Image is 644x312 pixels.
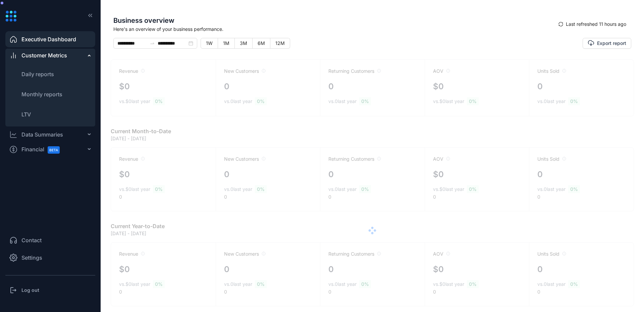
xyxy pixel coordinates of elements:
h3: Log out [21,287,39,294]
span: Settings [21,254,42,262]
span: sync [558,22,563,27]
span: Monthly reports [21,91,62,98]
span: 1M [223,40,229,46]
button: syncLast refreshed 11 hours ago [553,19,631,30]
span: Financial [21,142,66,157]
span: swap-right [150,41,155,46]
span: 12M [275,40,285,46]
div: Data Summaries [21,131,63,139]
span: LTV [21,111,31,118]
span: Daily reports [21,71,54,77]
span: Executive Dashboard [21,35,76,43]
button: Export report [583,38,631,49]
span: Here's an overview of your business performance. [113,25,553,33]
span: Export report [597,40,626,47]
span: 1W [206,40,213,46]
span: to [150,41,155,46]
span: Customer Metrics [21,51,67,59]
span: 6M [258,40,265,46]
span: Contact [21,236,42,244]
span: BETA [48,146,60,154]
span: Last refreshed 11 hours ago [566,20,626,28]
span: Business overview [113,15,553,25]
span: 3M [240,40,247,46]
